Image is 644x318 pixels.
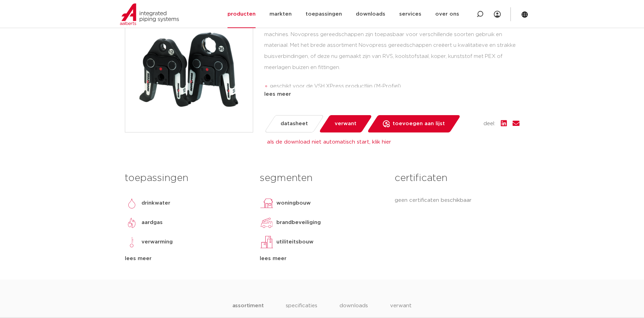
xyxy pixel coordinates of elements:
[393,118,445,129] span: toevoegen aan lijst
[125,171,249,185] h3: toepassingen
[483,120,495,128] span: deel:
[276,218,321,227] p: brandbeveiliging
[281,118,308,129] span: datasheet
[260,235,274,249] img: utiliteitsbouw
[264,18,520,87] div: De Novopress P5990 zijn PB2 M-profiel pers bekken en kettingen, geschikt voor de ACO202/3 pers ma...
[125,5,253,132] img: Product Image for Novopress bekken,kettingen en adapters PB2 M-profiel
[276,238,314,246] p: utiliteitsbouw
[141,199,170,207] p: drinkwater
[395,196,519,205] p: geen certificaten beschikbaar
[125,255,249,263] div: lees meer
[125,196,139,210] img: drinkwater
[141,218,163,227] p: aardgas
[260,171,384,185] h3: segmenten
[276,199,311,207] p: woningbouw
[141,238,173,246] p: verwarming
[395,171,519,185] h3: certificaten
[125,235,139,249] img: verwarming
[264,90,520,98] div: lees meer
[260,255,384,263] div: lees meer
[267,139,391,145] a: als de download niet automatisch start, klik hier
[335,118,357,129] span: verwant
[260,196,274,210] img: woningbouw
[270,81,520,92] li: geschikt voor de VSH XPress productlijn (M-Profiel)
[318,115,372,132] a: verwant
[125,216,139,230] img: aardgas
[264,115,324,132] a: datasheet
[260,216,274,230] img: brandbeveiliging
